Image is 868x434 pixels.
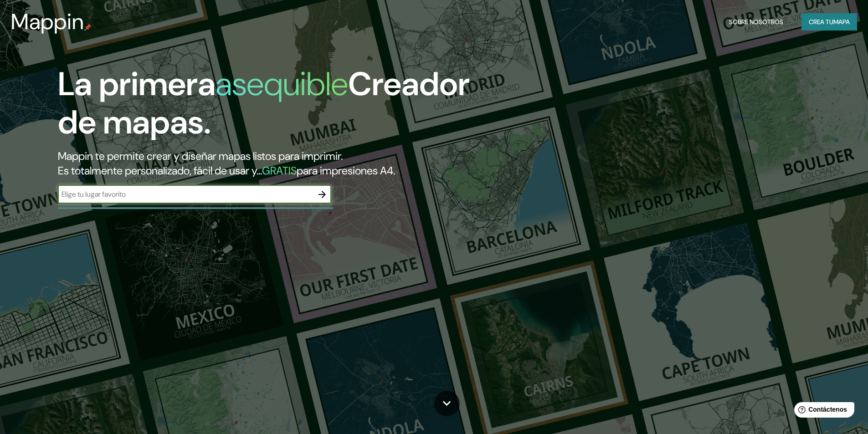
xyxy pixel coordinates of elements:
font: Sobre nosotros [729,18,783,26]
font: Creador de mapas. [58,63,470,143]
button: Sobre nosotros [725,13,787,31]
iframe: Lanzador de widgets de ayuda [787,398,858,424]
font: asequible [216,63,348,105]
font: Mappin te permite crear y diseñar mapas listos para imprimir. [58,149,343,163]
button: Crea tumapa [801,13,857,31]
font: para impresiones A4. [297,163,395,178]
font: Crea tu [809,18,833,26]
font: La primera [58,63,216,105]
input: Elige tu lugar favorito [58,189,313,199]
font: Mappin [11,7,84,36]
img: pin de mapeo [84,24,92,31]
font: Es totalmente personalizado, fácil de usar y... [58,163,262,178]
font: mapa [833,18,850,26]
font: GRATIS [262,163,297,178]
